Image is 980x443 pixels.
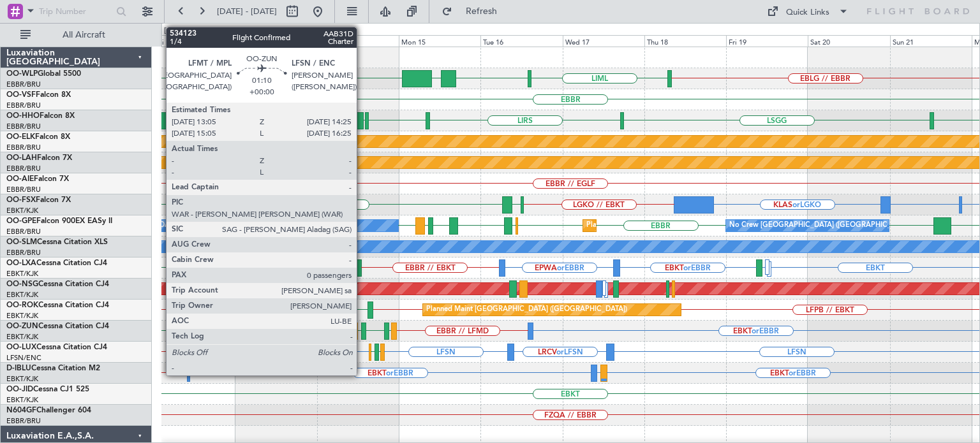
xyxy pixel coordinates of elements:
[6,196,71,204] a: OO-FSXFalcon 7X
[33,31,135,40] span: All Aircraft
[6,101,41,110] a: EBBR/BRU
[6,353,41,363] a: LFSN/ENC
[6,248,41,258] a: EBBR/BRU
[436,1,512,22] button: Refresh
[6,217,112,225] a: OO-GPEFalcon 900EX EASy II
[14,25,138,45] button: All Aircraft
[6,196,36,204] span: OO-FSX
[586,216,817,235] div: Planned Maint [GEOGRAPHIC_DATA] ([GEOGRAPHIC_DATA] National)
[153,35,235,47] div: Fri 12
[644,35,726,47] div: Thu 18
[6,80,41,89] a: EBBR/BRU
[6,238,108,246] a: OO-SLMCessna Citation XLS
[235,35,317,47] div: Sat 13
[890,35,972,47] div: Sun 21
[6,323,38,330] span: OO-ZUN
[75,216,288,235] div: No Crew [GEOGRAPHIC_DATA] ([GEOGRAPHIC_DATA] National)
[808,35,889,47] div: Sat 20
[6,259,107,267] a: OO-LXACessna Citation CJ4
[6,175,69,183] a: OO-AIEFalcon 7X
[317,35,399,47] div: Sun 14
[563,35,644,47] div: Wed 17
[6,185,41,194] a: EBBR/BRU
[6,143,41,152] a: EBBR/BRU
[6,122,41,131] a: EBBR/BRU
[726,35,808,47] div: Fri 19
[6,301,109,309] a: OO-ROKCessna Citation CJ4
[6,301,38,309] span: OO-ROK
[6,416,41,426] a: EBBR/BRU
[6,365,100,372] a: D-IBLUCessna Citation M2
[729,216,943,235] div: No Crew [GEOGRAPHIC_DATA] ([GEOGRAPHIC_DATA] National)
[6,164,41,173] a: EBBR/BRU
[6,206,38,215] a: EBKT/KJK
[6,365,31,372] span: D-IBLU
[6,407,36,414] span: N604GF
[6,217,36,225] span: OO-GPE
[6,407,91,414] a: N604GFChallenger 604
[6,311,38,321] a: EBKT/KJK
[6,290,38,300] a: EBKT/KJK
[455,7,509,16] span: Refresh
[786,6,829,19] div: Quick Links
[6,269,38,279] a: EBKT/KJK
[6,374,38,384] a: EBKT/KJK
[6,386,33,393] span: OO-JID
[6,344,107,351] a: OO-LUXCessna Citation CJ4
[399,35,480,47] div: Mon 15
[6,112,75,120] a: OO-HHOFalcon 8X
[6,395,38,405] a: EBKT/KJK
[6,280,38,288] span: OO-NSG
[217,6,277,17] span: [DATE] - [DATE]
[6,344,36,351] span: OO-LUX
[6,133,35,141] span: OO-ELK
[6,259,36,267] span: OO-LXA
[6,238,37,246] span: OO-SLM
[6,323,109,330] a: OO-ZUNCessna Citation CJ4
[6,91,36,99] span: OO-VSF
[6,133,70,141] a: OO-ELKFalcon 8X
[480,35,562,47] div: Tue 16
[6,91,71,99] a: OO-VSFFalcon 8X
[6,227,41,236] a: EBBR/BRU
[39,2,112,21] input: Trip Number
[6,154,72,162] a: OO-LAHFalcon 7X
[6,70,81,78] a: OO-WLPGlobal 5500
[6,70,38,78] span: OO-WLP
[6,332,38,342] a: EBKT/KJK
[6,112,40,120] span: OO-HHO
[6,154,37,162] span: OO-LAH
[761,1,855,22] button: Quick Links
[6,386,89,393] a: OO-JIDCessna CJ1 525
[426,300,627,319] div: Planned Maint [GEOGRAPHIC_DATA] ([GEOGRAPHIC_DATA])
[6,280,109,288] a: OO-NSGCessna Citation CJ4
[164,25,186,36] div: [DATE]
[6,175,34,183] span: OO-AIE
